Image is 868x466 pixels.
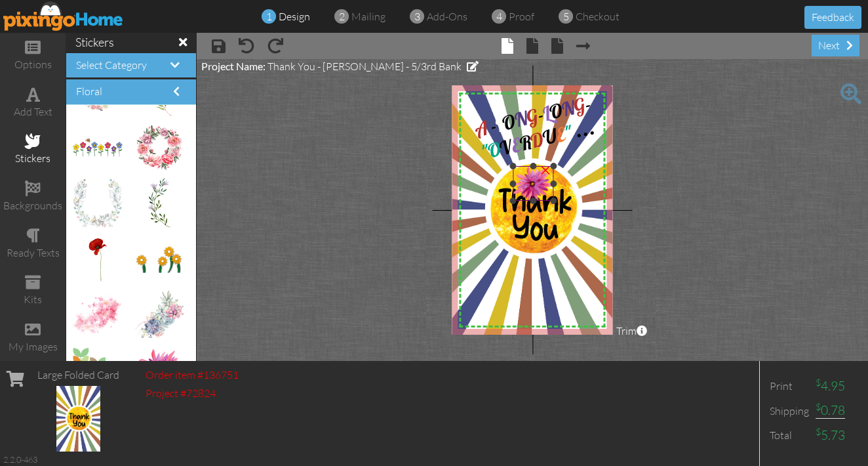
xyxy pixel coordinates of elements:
[547,98,565,123] span: O
[509,10,534,23] span: proof
[509,132,523,157] span: E
[816,401,821,412] sup: $
[146,386,239,401] div: Project #72824
[513,106,530,132] span: N
[812,35,859,56] div: next
[528,127,546,152] span: D
[351,10,385,23] span: mailing
[56,386,100,452] img: 20250113-233906-b1256bd9bb72-250.jpg
[560,95,578,121] span: N
[816,402,845,419] span: 0.78
[498,134,515,159] span: V
[73,179,122,227] img: 20200518-194034-f94ef7e21b7d-250.png
[488,114,499,138] span: -
[766,374,812,398] td: Print
[766,423,812,448] td: Total
[201,60,266,72] span: Project Name:
[76,58,147,72] a: Select Category
[572,93,588,118] span: G
[134,123,184,172] img: 20200518-194108-3f88c3d9d514-250.png
[540,100,553,125] span: L
[73,138,122,156] img: 20200518-194111-bf6f48ecd3c2-250.png
[563,9,569,24] span: 5
[816,378,845,394] span: 4.95
[134,349,184,392] img: 20200518-193824-ea0ed02d7107-250.png
[524,104,541,129] span: G
[572,116,597,142] span: ...
[496,9,502,24] span: 4
[766,398,812,423] td: Shipping
[472,116,490,141] span: A
[146,368,239,383] div: Order item #136751
[583,91,593,116] span: -
[816,377,821,388] sup: $
[536,102,546,127] span: -
[267,60,462,73] span: Thank You - [PERSON_NAME] - 5/3rd Bank
[500,109,518,135] span: O
[73,349,122,393] img: 20200518-193809-045e49d1ad82-250.png
[804,6,861,29] button: Feedback
[76,85,102,98] a: Floral
[535,158,556,179] div: ×
[513,166,553,201] img: 20200518-193824-ea0ed02d7107-original.png
[3,454,37,465] div: 2.2.0-463
[576,10,620,23] span: checkout
[279,10,310,23] span: design
[414,9,420,24] span: 3
[134,245,184,273] img: 20200518-193846-f47b1b9d8774-250.png
[616,324,647,339] span: Trim
[148,179,170,228] img: 20200518-194024-a89ef86cf935-250.png
[816,426,821,437] sup: $
[3,1,124,31] img: pixingo logo
[339,9,345,24] span: 2
[479,137,503,164] span: "O
[562,120,574,144] span: "
[266,9,272,24] span: 1
[80,234,115,284] img: 20200518-193746-3d0112f6b0d9-250.png
[493,112,505,137] span: L
[37,368,119,383] div: Large Folded Card
[73,294,122,335] img: 20200518-193802-1f8ced46b342-250.png
[427,10,467,23] span: add-ons
[75,36,187,49] h4: stickers
[134,291,184,339] img: 20200518-193804-d648324baaed-250.png
[540,123,559,150] span: U
[554,121,568,146] span: E
[517,129,534,155] span: R
[816,427,845,443] span: 5.73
